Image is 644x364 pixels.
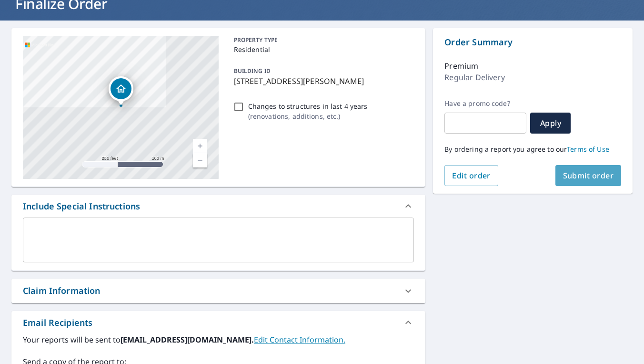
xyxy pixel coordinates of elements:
[234,36,411,44] p: PROPERTY TYPE
[444,72,504,83] p: Regular Delivery
[234,44,411,54] p: Residential
[563,170,614,181] span: Submit order
[444,165,498,186] button: Edit order
[444,145,621,154] p: By ordering a report you agree to our
[444,36,621,49] p: Order Summary
[193,153,207,167] a: Current Level 17, Zoom Out
[23,334,414,345] label: Your reports will be sent to
[23,316,92,329] div: Email Recipients
[452,170,491,181] span: Edit order
[248,111,368,121] p: ( renovations, additions, etc. )
[11,279,425,303] div: Claim Information
[234,67,271,75] p: BUILDING ID
[555,165,622,186] button: Submit order
[234,75,411,87] p: [STREET_ADDRESS][PERSON_NAME]
[248,101,368,111] p: Changes to structures in last 4 years
[567,145,609,154] a: Terms of Use
[444,99,526,108] label: Have a promo code?
[11,195,425,218] div: Include Special Instructions
[109,76,133,106] div: Dropped pin, building 1, Residential property, 3439 Hickory Hammock Loop Wesley Chapel, FL 33544
[23,200,140,213] div: Include Special Instructions
[193,139,207,153] a: Current Level 17, Zoom In
[23,284,101,297] div: Claim Information
[11,311,425,334] div: Email Recipients
[254,334,345,345] a: EditContactInfo
[530,113,571,134] button: Apply
[121,334,254,345] b: [EMAIL_ADDRESS][DOMAIN_NAME].
[444,60,478,72] p: Premium
[538,118,563,128] span: Apply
